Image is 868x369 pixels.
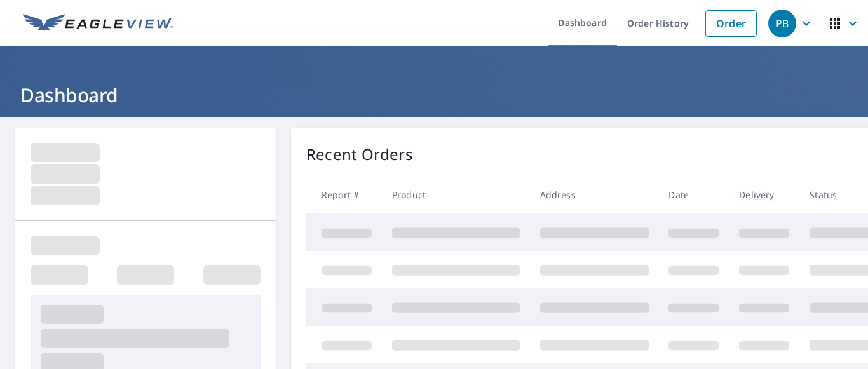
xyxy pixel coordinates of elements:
h1: Dashboard [15,82,853,108]
p: Recent Orders [306,143,413,166]
div: PB [768,10,796,37]
th: Address [530,176,659,213]
th: Product [382,176,530,213]
th: Date [658,176,729,213]
th: Report # [306,176,382,213]
img: EV Logo [23,14,173,33]
a: Order [705,10,757,37]
th: Delivery [729,176,799,213]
